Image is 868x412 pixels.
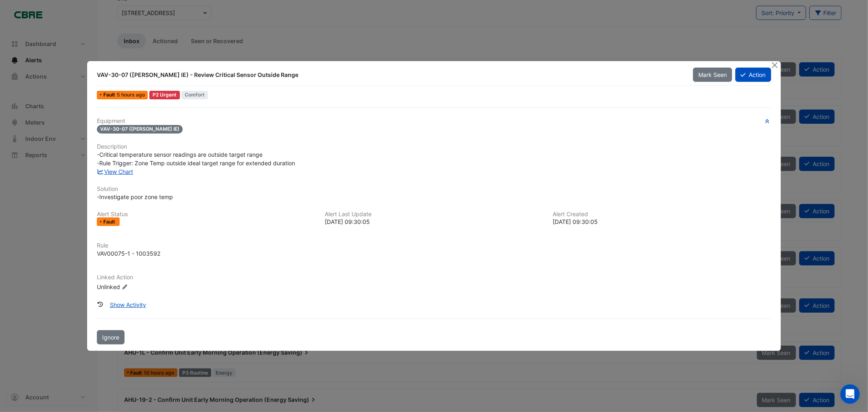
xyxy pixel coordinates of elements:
span: -Critical temperature sensor readings are outside target range -Rule Trigger: Zone Temp outside i... [97,151,295,167]
span: Fault [103,92,117,97]
span: Comfort [181,91,208,99]
iframe: Intercom live chat [840,384,860,404]
h6: Rule [97,242,771,249]
a: View Chart [97,168,133,175]
div: P2 Urgent [149,91,180,99]
span: Ignore [102,334,119,341]
h6: Alert Status [97,211,315,218]
div: VAV-30-07 ([PERSON_NAME] IE) - Review Critical Sensor Outside Range [97,71,683,79]
h6: Alert Created [553,211,771,218]
fa-icon: Edit Linked Action [122,284,128,290]
h6: Description [97,143,771,150]
h6: Alert Last Update [325,211,543,218]
div: Unlinked [97,283,195,291]
button: Close [771,61,779,70]
button: Show Activity [105,298,151,312]
span: Wed 03-Sep-2025 09:30 AEST [117,92,145,98]
span: -Investigate poor zone temp [97,193,173,200]
span: Mark Seen [698,71,727,78]
div: VAV00075-1 - 1003592 [97,249,160,258]
div: [DATE] 09:30:05 [325,217,543,226]
h6: Equipment [97,118,771,125]
h6: Linked Action [97,274,771,281]
button: Ignore [97,330,125,344]
div: [DATE] 09:30:05 [553,217,771,226]
span: Fault [103,219,117,224]
button: Mark Seen [693,68,732,82]
button: Action [735,68,771,82]
span: VAV-30-07 ([PERSON_NAME] IE) [97,125,183,134]
h6: Solution [97,186,771,193]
